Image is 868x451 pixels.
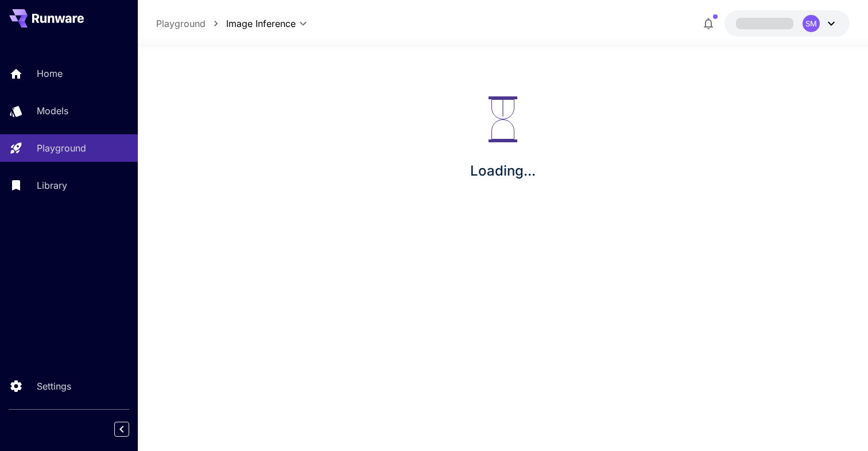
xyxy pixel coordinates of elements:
div: SM [803,15,820,32]
span: Image Inference [226,17,296,30]
p: Playground [37,141,86,155]
button: Collapse sidebar [114,422,129,437]
nav: breadcrumb [156,17,226,30]
p: Library [37,178,67,192]
p: Models [37,104,68,118]
a: Playground [156,17,206,30]
div: Collapse sidebar [123,419,138,440]
button: SM [724,10,850,37]
p: Loading... [470,161,536,181]
p: Home [37,67,63,80]
p: Settings [37,379,71,393]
